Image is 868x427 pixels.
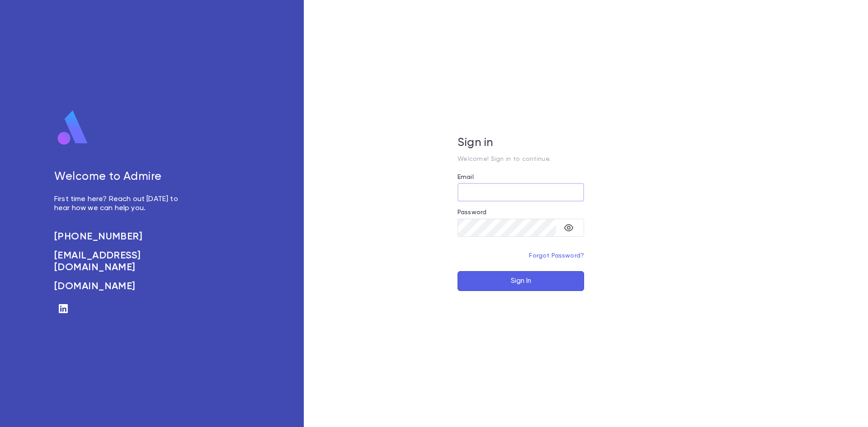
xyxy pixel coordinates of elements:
a: [EMAIL_ADDRESS][DOMAIN_NAME] [54,250,188,273]
h5: Sign in [458,136,584,150]
img: logo [54,110,91,146]
h5: Welcome to Admire [54,170,188,184]
button: Sign In [458,271,584,291]
a: Forgot Password? [529,253,584,259]
a: [DOMAIN_NAME] [54,281,188,292]
label: Password [458,209,486,216]
p: First time here? Reach out [DATE] to hear how we can help you. [54,195,188,213]
p: Welcome! Sign in to continue. [458,155,584,163]
button: toggle password visibility [560,219,578,237]
a: [PHONE_NUMBER] [54,231,188,243]
label: Email [458,174,474,181]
